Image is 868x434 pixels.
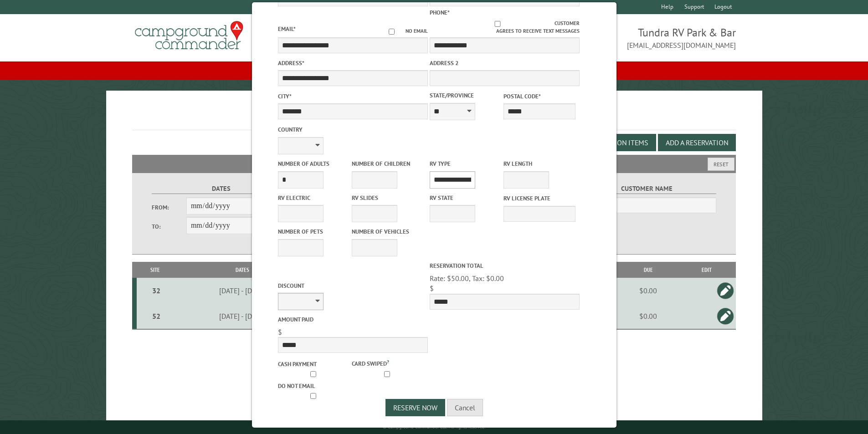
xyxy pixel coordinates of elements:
label: Customer Name [577,184,716,194]
th: Dates [174,262,311,278]
label: Number of Children [352,159,424,168]
label: Amount paid [278,315,428,324]
div: 32 [140,286,172,295]
th: Due [619,262,677,278]
label: Country [278,125,428,134]
label: From: [152,203,186,212]
a: ? [387,358,389,365]
label: Card swiped [352,358,424,368]
label: RV License Plate [503,194,575,203]
label: Phone [430,9,450,16]
label: Address [278,59,428,67]
img: Campground Commander [132,18,246,53]
label: RV Length [503,159,575,168]
div: [DATE] - [DATE] [175,286,310,295]
label: No email [378,27,428,35]
button: Reserve Now [385,399,445,416]
label: Cash payment [278,360,350,368]
label: Email [278,25,296,33]
label: RV Slides [352,194,424,202]
button: Add a Reservation [658,134,736,151]
label: RV State [430,194,502,202]
button: Cancel [447,399,483,416]
label: Address 2 [430,59,580,67]
div: 52 [140,311,172,321]
div: [DATE] - [DATE] [175,311,310,321]
input: No email [378,29,406,35]
label: Number of Adults [278,159,350,168]
label: Number of Vehicles [352,227,424,236]
label: To: [152,222,186,231]
button: Edit Add-on Items [578,134,656,151]
label: Number of Pets [278,227,350,236]
label: Discount [278,281,428,290]
h1: Reservations [132,105,736,130]
label: Dates [152,184,291,194]
label: RV Electric [278,194,350,202]
span: $ [278,327,282,337]
label: City [278,92,428,101]
h2: Filters [132,155,736,172]
span: $ [430,284,434,293]
label: State/Province [430,91,502,100]
span: Rate: $50.00, Tax: $0.00 [430,274,504,283]
td: $0.00 [619,303,677,329]
button: Reset [708,158,734,171]
label: Do not email [278,382,350,390]
label: Postal Code [503,92,575,101]
label: Reservation Total [430,261,580,270]
label: Customer agrees to receive text messages [430,20,580,35]
label: RV Type [430,159,502,168]
th: Edit [677,262,736,278]
input: Customer agrees to receive text messages [440,21,555,27]
th: Site [137,262,174,278]
small: © Campground Commander LLC. All rights reserved. [383,424,486,430]
td: $0.00 [619,278,677,303]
